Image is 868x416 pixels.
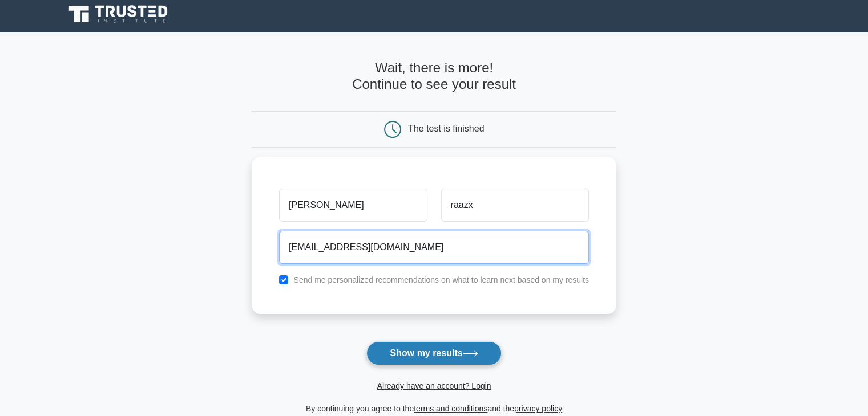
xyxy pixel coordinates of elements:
input: First name [279,189,427,222]
div: By continuing you agree to the and the [245,402,623,415]
div: The test is finished [408,124,484,133]
input: Email [279,231,589,264]
h4: Wait, there is more! Continue to see your result [252,60,616,93]
label: Send me personalized recommendations on what to learn next based on my results [293,275,589,284]
button: Show my results [366,341,501,365]
a: privacy policy [514,404,562,413]
input: Last name [441,189,589,222]
a: terms and conditions [414,404,487,413]
a: Already have an account? Login [377,381,491,390]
